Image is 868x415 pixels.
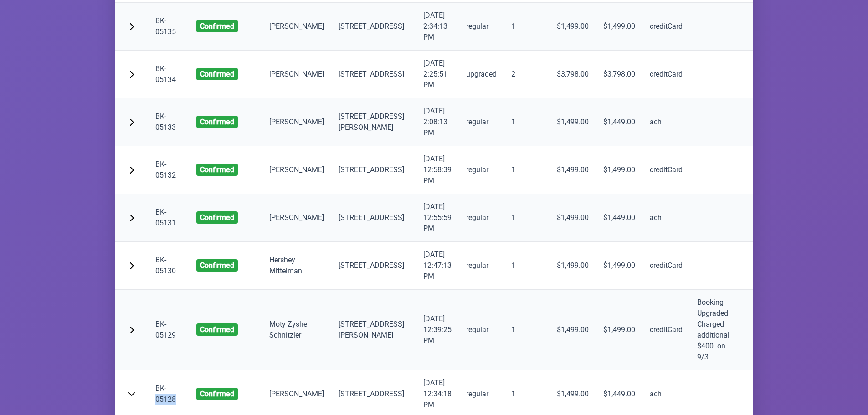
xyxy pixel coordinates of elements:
td: 1 [504,146,550,194]
a: BK-05131 [155,208,176,227]
a: BK-05129 [155,320,176,339]
td: [PERSON_NAME] [262,51,331,98]
td: [PERSON_NAME] [262,3,331,51]
span: confirmed [196,259,238,272]
td: [PERSON_NAME] [262,98,331,146]
td: creditCard [642,146,690,194]
span: confirmed [196,116,238,128]
td: 2 [504,51,550,98]
td: $1,449.00 [596,98,642,146]
td: $1,499.00 [550,146,596,194]
td: [STREET_ADDRESS] [331,194,416,242]
td: [DATE] 2:08:13 PM [416,98,459,146]
td: $1,499.00 [550,242,596,290]
td: $1,499.00 [596,3,642,51]
td: [STREET_ADDRESS] [331,242,416,290]
td: creditCard [642,51,690,98]
td: $1,449.00 [596,194,642,242]
a: BK-05128 [155,384,176,404]
td: [STREET_ADDRESS] [331,3,416,51]
td: creditCard [642,242,690,290]
td: regular [459,194,504,242]
td: [DATE] 12:47:13 PM [416,242,459,290]
span: confirmed [196,68,238,80]
td: upgraded [459,51,504,98]
td: $3,798.00 [596,51,642,98]
td: [PERSON_NAME] [262,146,331,194]
td: $1,499.00 [596,146,642,194]
td: 1 [504,3,550,51]
td: Hershey Mittelman [262,242,331,290]
td: [DATE] 2:25:51 PM [416,51,459,98]
td: [DATE] 12:58:39 PM [416,146,459,194]
td: [DATE] 12:55:59 PM [416,194,459,242]
td: $1,499.00 [550,3,596,51]
td: [STREET_ADDRESS] [PERSON_NAME] [331,98,416,146]
td: $1,499.00 [550,98,596,146]
td: [DATE] 12:39:25 PM [416,290,459,370]
td: 1 [504,290,550,370]
span: confirmed [196,164,238,176]
td: 1 [504,98,550,146]
td: $3,798.00 [550,51,596,98]
a: BK-05134 [155,64,176,84]
td: regular [459,290,504,370]
span: confirmed [196,323,238,336]
td: [PERSON_NAME] [262,194,331,242]
a: BK-05135 [155,16,176,36]
span: confirmed [196,388,238,400]
span: confirmed [196,20,238,32]
td: regular [459,3,504,51]
td: [STREET_ADDRESS] [331,146,416,194]
td: [DATE] 2:34:13 PM [416,3,459,51]
td: $1,499.00 [596,290,642,370]
a: BK-05132 [155,160,176,179]
span: confirmed [196,211,238,224]
td: [STREET_ADDRESS][PERSON_NAME] [331,290,416,370]
td: regular [459,98,504,146]
td: $1,499.00 [550,290,596,370]
td: creditCard [642,3,690,51]
td: regular [459,146,504,194]
td: creditCard [642,290,690,370]
a: BK-05133 [155,112,176,132]
td: [STREET_ADDRESS] [331,51,416,98]
td: ach [642,98,690,146]
td: Moty Zyshe Schnitzler [262,290,331,370]
td: Booking Upgraded. Charged additional $400. on 9/3 [690,290,737,370]
td: ach [642,194,690,242]
a: BK-05130 [155,256,176,275]
td: $1,499.00 [550,194,596,242]
td: $1,499.00 [596,242,642,290]
td: regular [459,242,504,290]
td: 1 [504,194,550,242]
td: 1 [504,242,550,290]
